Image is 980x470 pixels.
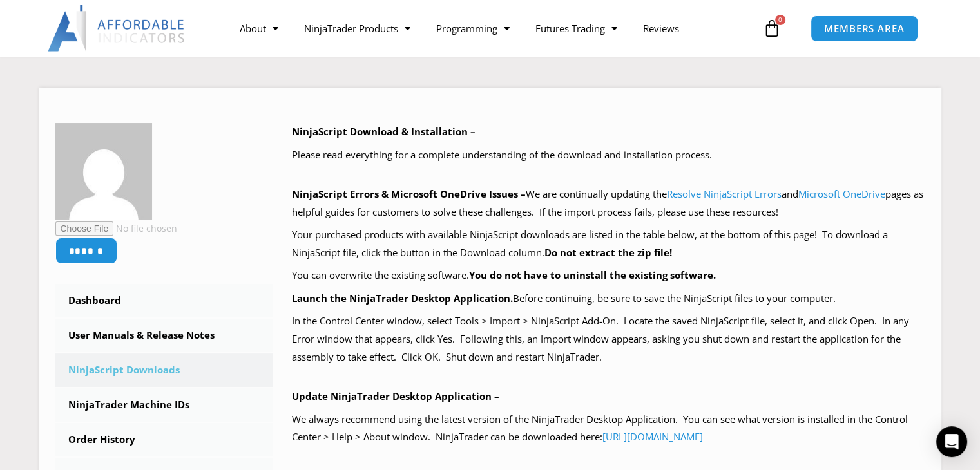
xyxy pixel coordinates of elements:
[55,319,273,352] a: User Manuals & Release Notes
[55,284,273,317] a: Dashboard
[292,292,513,305] b: Launch the NinjaTrader Desktop Application.
[544,246,672,259] b: Do not extract the zip file!
[824,24,905,33] span: MEMBERS AREA
[55,423,273,456] a: Order History
[602,430,703,443] a: [URL][DOMAIN_NAME]
[423,14,523,43] a: Programming
[292,226,925,262] p: Your purchased products with available NinjaScript downloads are listed in the table below, at th...
[936,426,967,457] div: Open Intercom Messenger
[292,312,925,366] p: In the Control Center window, select Tools > Import > NinjaScript Add-On. Locate the saved NinjaS...
[667,187,782,200] a: Resolve NinjaScript Errors
[775,15,785,25] span: 0
[292,146,925,164] p: Please read everything for a complete understanding of the download and installation process.
[291,14,423,43] a: NinjaTrader Products
[744,10,800,47] a: 0
[55,123,152,220] img: 4a6790164b216e562b5c3a413404de7fbb3d2e3c916a0567174af879a4bcf110
[630,14,692,43] a: Reviews
[227,14,760,43] nav: Menu
[227,14,291,43] a: About
[292,185,925,221] p: We are continually updating the and pages as helpful guides for customers to solve these challeng...
[523,14,630,43] a: Futures Trading
[292,290,925,308] p: Before continuing, be sure to save the NinjaScript files to your computer.
[55,388,273,422] a: NinjaTrader Machine IDs
[798,187,885,200] a: Microsoft OneDrive
[48,5,186,52] img: LogoAI | Affordable Indicators – NinjaTrader
[292,187,526,200] b: NinjaScript Errors & Microsoft OneDrive Issues –
[469,268,716,281] b: You do not have to uninstall the existing software.
[292,390,499,402] b: Update NinjaTrader Desktop Application –
[292,125,476,138] b: NinjaScript Download & Installation –
[55,353,273,387] a: NinjaScript Downloads
[811,15,918,42] a: MEMBERS AREA
[292,267,925,285] p: You can overwrite the existing software.
[292,411,925,447] p: We always recommend using the latest version of the NinjaTrader Desktop Application. You can see ...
